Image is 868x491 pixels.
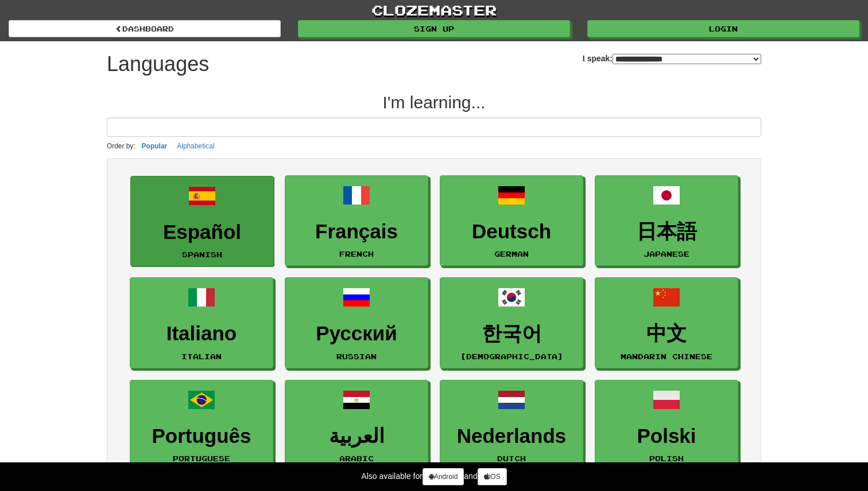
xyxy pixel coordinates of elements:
[583,53,761,64] label: I speak:
[601,221,732,243] h3: 日本語
[440,380,583,471] a: NederlandsDutch
[107,53,209,76] h1: Languages
[291,221,422,243] h3: Français
[446,425,577,447] h3: Nederlands
[136,425,267,447] h3: Português
[136,323,267,345] h3: Italiano
[291,425,422,447] h3: العربية
[285,380,428,471] a: العربيةArabic
[478,468,507,485] a: iOS
[291,323,422,345] h3: Русский
[423,468,464,485] a: Android
[595,175,738,266] a: 日本語Japanese
[649,454,684,462] small: Polish
[173,454,230,462] small: Portuguese
[339,250,374,258] small: French
[285,175,428,266] a: FrançaisFrench
[440,175,583,266] a: DeutschGerman
[137,221,268,243] h3: Español
[298,20,570,37] a: Sign up
[107,142,135,150] small: Order by:
[440,277,583,368] a: 한국어[DEMOGRAPHIC_DATA]
[446,221,577,243] h3: Deutsch
[446,323,577,345] h3: 한국어
[621,352,712,360] small: Mandarin Chinese
[130,380,273,471] a: PortuguêsPortuguese
[587,20,859,37] a: Login
[9,20,281,37] a: dashboard
[173,140,218,152] button: Alphabetical
[494,250,529,258] small: German
[138,140,171,152] button: Popular
[460,352,563,360] small: [DEMOGRAPHIC_DATA]
[601,323,732,345] h3: 中文
[595,277,738,368] a: 中文Mandarin Chinese
[130,176,274,267] a: EspañolSpanish
[182,250,222,258] small: Spanish
[339,454,374,462] small: Arabic
[613,54,761,64] select: I speak:
[595,380,738,471] a: PolskiPolish
[130,277,273,368] a: ItalianoItalian
[107,93,761,112] h2: I'm learning...
[285,277,428,368] a: РусскийRussian
[601,425,732,447] h3: Polski
[181,352,222,360] small: Italian
[497,454,526,462] small: Dutch
[644,250,689,258] small: Japanese
[336,352,377,360] small: Russian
